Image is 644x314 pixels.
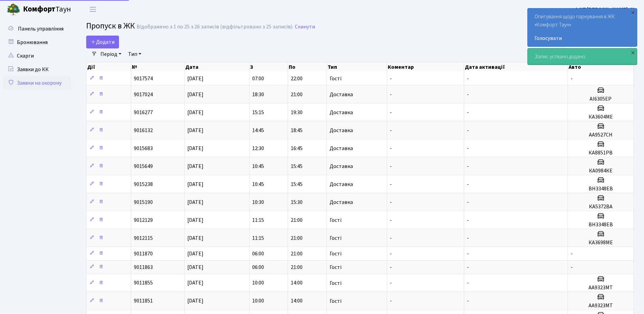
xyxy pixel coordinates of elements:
span: - [467,127,469,134]
a: ФОП [PERSON_NAME]. Н. [574,5,636,14]
span: 10:30 [252,198,264,206]
h5: КА0984КЕ [571,168,631,174]
span: [DATE] [187,109,204,116]
span: - [390,75,392,82]
span: 9015683 [134,145,153,152]
a: Додати [86,36,119,48]
h5: АА9323МТ [571,302,631,309]
span: 15:45 [291,181,303,188]
span: 9012115 [134,234,153,242]
th: Тип [327,62,387,72]
span: - [390,264,392,271]
span: - [467,234,469,242]
span: 15:45 [291,163,303,170]
span: Гості [330,76,341,81]
span: [DATE] [187,163,204,170]
span: Доставка [330,182,353,187]
span: 14:00 [291,279,303,287]
span: Пропуск в ЖК [86,20,135,32]
span: 9015649 [134,163,153,170]
span: - [467,216,469,224]
span: 14:45 [252,127,264,134]
span: - [467,163,469,170]
span: - [390,127,392,134]
button: Переключити навігацію [85,4,101,15]
span: 9011863 [134,264,153,271]
span: 10:00 [252,279,264,287]
h5: КА3604МЕ [571,114,631,120]
span: - [467,250,469,257]
span: [DATE] [187,75,204,82]
a: Голосувати [534,34,630,42]
span: Доставка [330,110,353,115]
span: 21:00 [291,91,303,98]
span: 15:15 [252,109,264,116]
span: 15:30 [291,198,303,206]
span: Гості [330,265,341,270]
span: - [467,279,469,287]
th: № [131,62,185,72]
span: Доставка [330,128,353,133]
span: 07:00 [252,75,264,82]
span: Доставка [330,200,353,205]
span: - [390,91,392,98]
span: 9017574 [134,75,153,82]
span: [DATE] [187,297,204,305]
span: - [390,216,392,224]
h5: КА5372ВА [571,204,631,210]
span: [DATE] [187,181,204,188]
span: Гості [330,217,341,223]
span: - [467,91,469,98]
span: 9016132 [134,127,153,134]
span: - [467,198,469,206]
a: Панель управління [3,22,71,36]
h5: КА3698МЕ [571,239,631,246]
th: З [249,62,288,72]
span: - [571,75,573,82]
span: [DATE] [187,91,204,98]
span: [DATE] [187,145,204,152]
span: 06:00 [252,250,264,257]
span: - [390,145,392,152]
span: Додати [91,38,115,46]
span: Доставка [330,164,353,169]
a: Заявки до КК [3,63,71,76]
a: Заявки на охорону [3,76,71,90]
span: 9015190 [134,198,153,206]
span: - [467,297,469,305]
th: Дата [185,62,249,72]
th: Дата активації [464,62,568,72]
span: - [571,264,573,271]
span: - [467,145,469,152]
span: [DATE] [187,264,204,271]
span: Гості [330,235,341,241]
span: - [467,109,469,116]
span: - [571,250,573,257]
span: 16:45 [291,145,303,152]
span: Таун [23,4,71,15]
span: Гості [330,280,341,286]
h5: АІ6305ЕР [571,96,631,102]
th: По [288,62,327,72]
span: 9011870 [134,250,153,257]
span: 21:00 [291,264,303,271]
b: Комфорт [23,4,55,15]
span: 21:00 [291,250,303,257]
span: 9011855 [134,279,153,287]
th: Коментар [387,62,464,72]
img: logo.png [7,3,20,16]
span: - [467,264,469,271]
h5: КА8851РВ [571,150,631,156]
span: [DATE] [187,198,204,206]
span: 06:00 [252,264,264,271]
span: - [390,279,392,287]
span: 21:00 [291,216,303,224]
span: [DATE] [187,216,204,224]
span: - [390,163,392,170]
span: 9017024 [134,91,153,98]
span: - [390,181,392,188]
span: 10:45 [252,181,264,188]
a: Бронювання [3,36,71,49]
span: Панель управління [18,25,64,33]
